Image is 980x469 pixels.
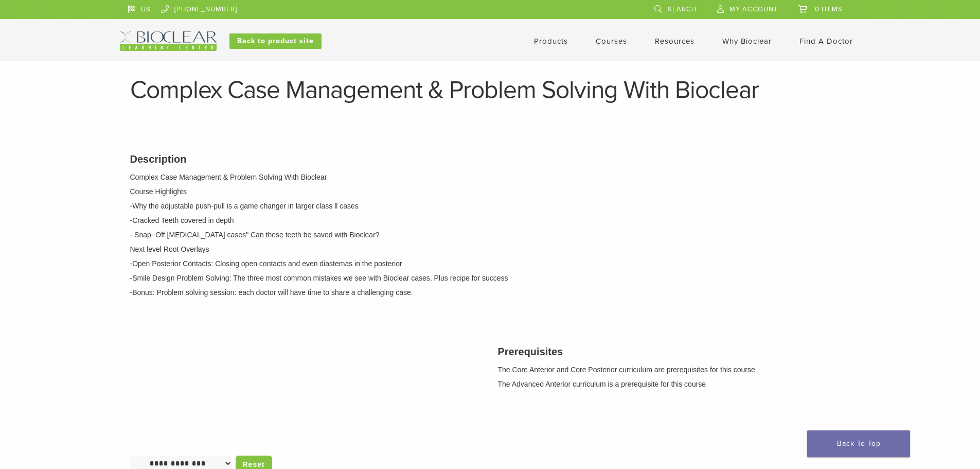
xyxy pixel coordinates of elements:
p: -Bonus: Problem solving session: each doctor will have time to share a challenging case. [130,287,850,298]
a: Back To Top [807,430,910,457]
p: - Snap- Off [MEDICAL_DATA] cases" Can these teeth be saved with Bioclear? [130,230,850,240]
span: Search [668,5,697,13]
p: -Cracked Teeth covered in depth [130,215,850,226]
a: Courses [596,37,627,46]
a: Why Bioclear [722,37,772,46]
span: 0 items [815,5,843,13]
p: The Core Anterior and Core Posterior curriculum are prerequisites for this course [498,364,850,375]
p: The Advanced Anterior curriculum is a prerequisite for this course [498,379,850,390]
p: Complex Case Management & Problem Solving With Bioclear [130,172,850,183]
p: Next level Root Overlays [130,244,850,255]
img: Bioclear [120,31,217,51]
a: Products [534,37,568,46]
h1: Complex Case Management & Problem Solving With Bioclear [130,78,850,102]
h3: Prerequisites [498,344,850,359]
p: -Smile Design Problem Solving: The three most common mistakes we see with Bioclear cases, Plus re... [130,273,850,284]
a: Find A Doctor [799,37,853,46]
span: My Account [729,5,778,13]
a: Resources [655,37,694,46]
p: Course Highlights [130,186,850,197]
p: -Why the adjustable push-pull is a game changer in larger class ll cases [130,201,850,212]
a: Back to product site [229,33,322,49]
h3: Description [130,151,850,167]
p: -Open Posterior Contacts: Closing open contacts and even diastemas in the posterior [130,258,850,269]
